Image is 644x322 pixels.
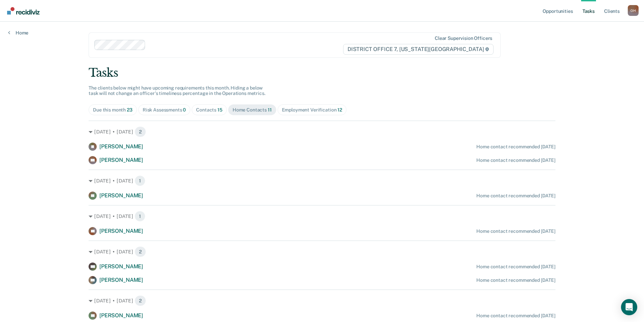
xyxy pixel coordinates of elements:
[217,107,222,113] span: 15
[196,107,222,113] div: Contacts
[89,66,555,80] div: Tasks
[99,143,143,150] span: [PERSON_NAME]
[476,264,555,270] div: Home contact recommended [DATE]
[135,295,146,306] span: 2
[89,175,555,186] div: [DATE] • [DATE] 1
[337,107,342,113] span: 12
[99,228,143,234] span: [PERSON_NAME]
[135,246,146,257] span: 2
[135,175,145,186] span: 1
[99,277,143,283] span: [PERSON_NAME]
[476,144,555,150] div: Home contact recommended [DATE]
[343,44,494,55] span: DISTRICT OFFICE 7, [US_STATE][GEOGRAPHIC_DATA]
[135,211,145,222] span: 1
[99,312,143,319] span: [PERSON_NAME]
[99,157,143,163] span: [PERSON_NAME]
[89,85,265,96] span: The clients below might have upcoming requirements this month. Hiding a below task will not chang...
[476,157,555,163] div: Home contact recommended [DATE]
[476,193,555,199] div: Home contact recommended [DATE]
[99,192,143,199] span: [PERSON_NAME]
[7,7,40,15] img: Recidiviz
[143,107,186,113] div: Risk Assessments
[628,5,639,16] div: O H
[89,246,555,257] div: [DATE] • [DATE] 2
[89,211,555,222] div: [DATE] • [DATE] 1
[89,126,555,137] div: [DATE] • [DATE] 2
[435,35,492,41] div: Clear supervision officers
[127,107,133,113] span: 23
[135,126,146,137] span: 2
[93,107,133,113] div: Due this month
[8,30,28,36] a: Home
[282,107,342,113] div: Employment Verification
[628,5,639,16] button: Profile dropdown button
[89,295,555,306] div: [DATE] • [DATE] 2
[476,228,555,234] div: Home contact recommended [DATE]
[183,107,186,113] span: 0
[476,313,555,319] div: Home contact recommended [DATE]
[476,277,555,283] div: Home contact recommended [DATE]
[99,263,143,270] span: [PERSON_NAME]
[233,107,272,113] div: Home Contacts
[621,299,637,315] div: Open Intercom Messenger
[268,107,272,113] span: 11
